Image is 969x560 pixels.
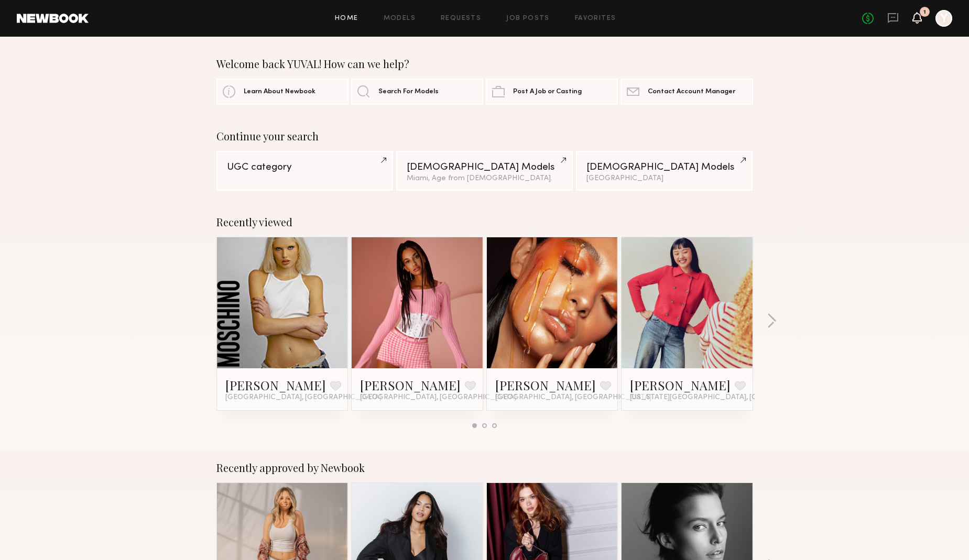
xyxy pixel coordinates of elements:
span: [GEOGRAPHIC_DATA], [GEOGRAPHIC_DATA] [360,393,516,402]
a: [DEMOGRAPHIC_DATA] Models[GEOGRAPHIC_DATA] [576,151,753,191]
div: [DEMOGRAPHIC_DATA] Models [586,162,742,172]
div: Recently approved by Newbook [216,462,753,474]
a: Y [935,10,952,27]
div: [GEOGRAPHIC_DATA] [586,175,742,182]
a: Job Posts [506,15,550,22]
a: [DEMOGRAPHIC_DATA] ModelsMiami, Age from [DEMOGRAPHIC_DATA]. [396,151,573,191]
a: [PERSON_NAME] [630,377,731,393]
a: Home [335,15,358,22]
span: Contact Account Manager [648,89,735,95]
div: Recently viewed [216,216,753,228]
a: Search For Models [351,79,483,105]
a: Models [384,15,416,22]
a: [PERSON_NAME] [360,377,461,393]
div: Continue your search [216,130,753,142]
a: [PERSON_NAME] [225,377,326,393]
span: [US_STATE][GEOGRAPHIC_DATA], [GEOGRAPHIC_DATA] [630,393,826,402]
div: UGC category [227,162,383,172]
span: Post A Job or Casting [513,89,582,95]
a: Learn About Newbook [216,79,349,105]
div: 1 [923,9,926,15]
a: [PERSON_NAME] [495,377,596,393]
span: [GEOGRAPHIC_DATA], [GEOGRAPHIC_DATA] [225,393,382,402]
div: [DEMOGRAPHIC_DATA] Models [407,162,562,172]
a: UGC category [216,151,393,191]
div: Miami, Age from [DEMOGRAPHIC_DATA]. [407,175,562,182]
span: Search For Models [378,89,439,95]
a: Favorites [575,15,616,22]
a: Contact Account Manager [620,79,753,105]
span: Learn About Newbook [244,89,315,95]
a: Post A Job or Casting [486,79,618,105]
span: [GEOGRAPHIC_DATA], [GEOGRAPHIC_DATA] [495,393,651,402]
div: Welcome back YUVAL! How can we help? [216,58,753,70]
a: Requests [441,15,481,22]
